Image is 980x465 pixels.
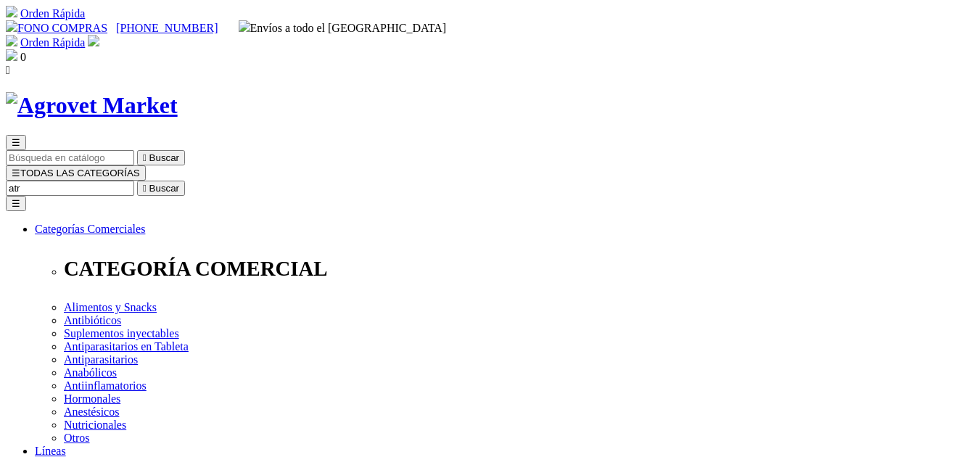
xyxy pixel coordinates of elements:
img: shopping-bag.svg [6,49,17,61]
img: delivery-truck.svg [239,20,250,32]
input: Buscar [6,181,134,196]
img: phone.svg [6,20,17,32]
a: [PHONE_NUMBER] [116,22,218,34]
p: CATEGORÍA COMERCIAL [64,257,974,281]
span: ☰ [12,137,20,148]
a: Alimentos y Snacks [64,301,157,313]
img: Agrovet Market [6,92,178,119]
button: ☰ [6,135,26,150]
span: Buscar [149,152,179,163]
span: Buscar [149,183,179,194]
a: Categorías Comerciales [35,223,145,235]
img: shopping-cart.svg [6,6,17,17]
i:  [143,152,147,163]
a: Orden Rápida [20,7,85,20]
button: ☰TODAS LAS CATEGORÍAS [6,165,146,181]
a: FONO COMPRAS [6,22,107,34]
button: ☰ [6,196,26,211]
i:  [143,183,147,194]
button:  Buscar [137,150,185,165]
a: Acceda a su cuenta de cliente [88,36,99,49]
img: shopping-cart.svg [6,35,17,46]
iframe: Brevo live chat [7,308,250,458]
img: user.svg [88,35,99,46]
i:  [6,64,10,76]
span: 0 [20,51,26,63]
input: Buscar [6,150,134,165]
span: ☰ [12,168,20,178]
button:  Buscar [137,181,185,196]
a: Orden Rápida [20,36,85,49]
span: Envíos a todo el [GEOGRAPHIC_DATA] [239,22,447,34]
